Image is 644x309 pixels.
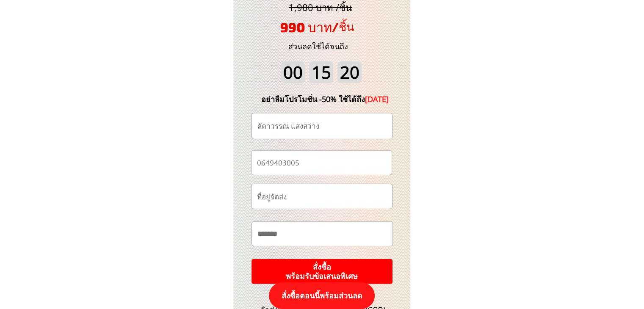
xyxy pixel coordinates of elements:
span: 1,980 บาท /ชิ้น [289,1,352,14]
span: /ชิ้น [332,19,354,33]
p: สั่งซื้อ พร้อมรับข้อเสนอพิเศษ [251,259,392,284]
span: 990 บาท [280,19,332,35]
input: เบอร์โทรศัพท์ [255,151,388,175]
input: ชื่อ-นามสกุล [255,113,389,139]
span: [DATE] [365,94,389,104]
div: อย่าลืมโปรโมชั่น -50% ใช้ได้ถึง [249,93,402,105]
p: สั่งซื้อตอนนี้พร้อมส่วนลด [269,282,375,309]
input: ที่อยู่จัดส่ง [255,184,389,209]
h3: ส่วนลดใช้ได้จนถึง [277,40,359,52]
